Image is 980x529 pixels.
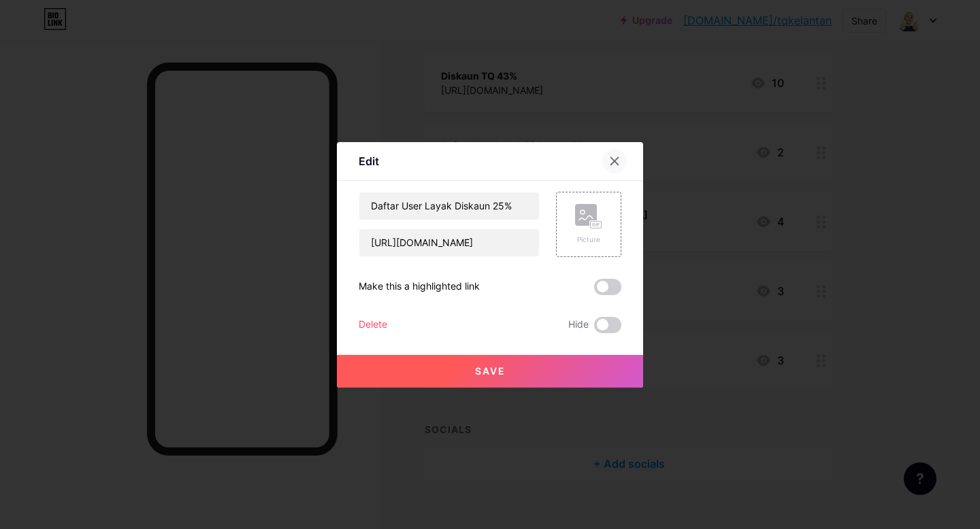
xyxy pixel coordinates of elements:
div: Delete [359,317,387,333]
button: Save [337,355,643,388]
div: Make this a highlighted link [359,279,480,295]
input: URL [359,229,539,256]
input: Title [359,192,539,220]
div: Picture [575,235,602,245]
div: Edit [359,153,379,169]
span: Save [475,365,506,377]
span: Hide [568,317,589,333]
